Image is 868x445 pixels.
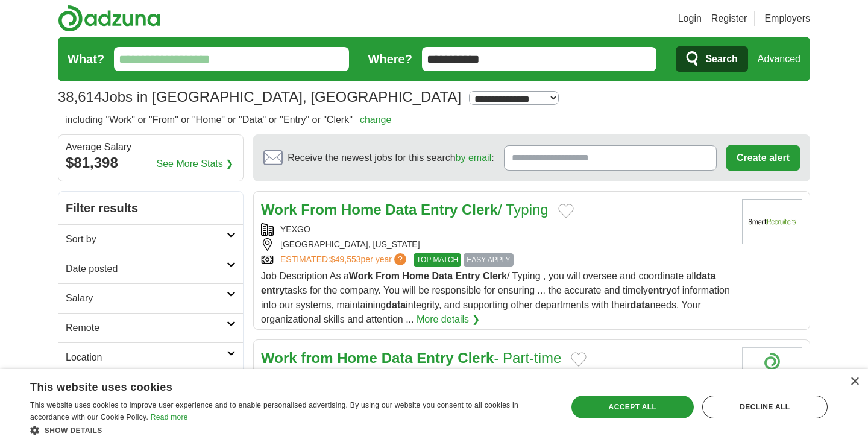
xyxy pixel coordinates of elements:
strong: Data [385,201,417,218]
div: [GEOGRAPHIC_DATA], [US_STATE] [261,238,732,251]
strong: Home [337,350,377,366]
h2: Date posted [66,262,227,276]
div: Accept all [571,396,694,418]
button: Create alert [726,145,800,171]
span: TOP MATCH [414,253,461,267]
strong: From [376,271,400,281]
a: Work from Home Data Entry Clerk- Part-time [261,350,561,366]
strong: Clerk [462,201,498,218]
h2: Salary [66,291,227,306]
a: change [360,115,392,125]
a: Location [58,342,243,372]
strong: Data [432,271,453,281]
strong: Work [261,350,297,366]
a: Salary [58,283,243,313]
strong: Data [382,350,413,366]
h2: including "Work" or "From" or "Home" or "Data" or "Entry" or "Clerk" [65,113,391,127]
a: Register [711,11,747,26]
span: ? [394,253,406,265]
a: Sort by [58,224,243,254]
strong: Clerk [483,271,507,281]
a: Work From Home Data Entry Clerk/ Typing [261,201,549,218]
strong: Work [349,271,373,281]
span: EASY APPLY [464,253,513,267]
div: Average Salary [66,142,236,152]
a: Advanced [758,47,800,71]
strong: Clerk [458,350,494,366]
h2: Filter results [58,192,243,224]
span: $49,553 [330,254,361,264]
div: Show details [30,424,552,436]
label: Where? [368,50,412,68]
img: Adzuna logo [58,5,160,32]
div: This website uses cookies [30,376,521,394]
strong: Entry [417,350,453,366]
label: What? [68,50,104,68]
strong: Entry [421,201,458,218]
strong: data [696,271,716,281]
span: Receive the newest jobs for this search : [288,151,494,165]
div: $81,398 [66,152,236,174]
div: YEXGO [261,223,732,236]
strong: Home [341,201,382,218]
a: Read more, opens a new window [151,413,188,421]
span: Job Description As a / Typing , you will oversee and coordinate all tasks for the company. You wi... [261,271,730,324]
strong: entry [648,285,671,295]
strong: From [301,201,337,218]
a: Date posted [58,254,243,283]
strong: Home [402,271,429,281]
a: ESTIMATED:$49,553per year? [280,253,409,267]
a: Remote [58,313,243,342]
a: See More Stats ❯ [157,157,234,171]
button: Search [676,46,747,72]
a: Login [678,11,702,26]
div: Decline all [702,396,828,418]
span: This website uses cookies to improve user experience and to enable personalised advertising. By u... [30,401,518,421]
span: Search [705,47,737,71]
a: Employers [764,11,810,26]
strong: Work [261,201,297,218]
span: 38,614 [58,86,102,108]
button: Add to favorite jobs [558,204,574,218]
div: Close [850,377,859,387]
h2: Remote [66,321,227,335]
strong: entry [261,285,285,295]
strong: from [301,350,333,366]
strong: data [630,300,650,310]
img: Company logo [742,199,802,244]
strong: data [386,300,406,310]
a: by email [456,153,492,163]
span: Show details [45,426,102,435]
button: Add to favorite jobs [571,352,587,367]
h1: Jobs in [GEOGRAPHIC_DATA], [GEOGRAPHIC_DATA] [58,89,461,105]
strong: Entry [456,271,480,281]
h2: Location [66,350,227,365]
img: Company logo [742,347,802,393]
h2: Sort by [66,232,227,247]
a: More details ❯ [417,312,480,327]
